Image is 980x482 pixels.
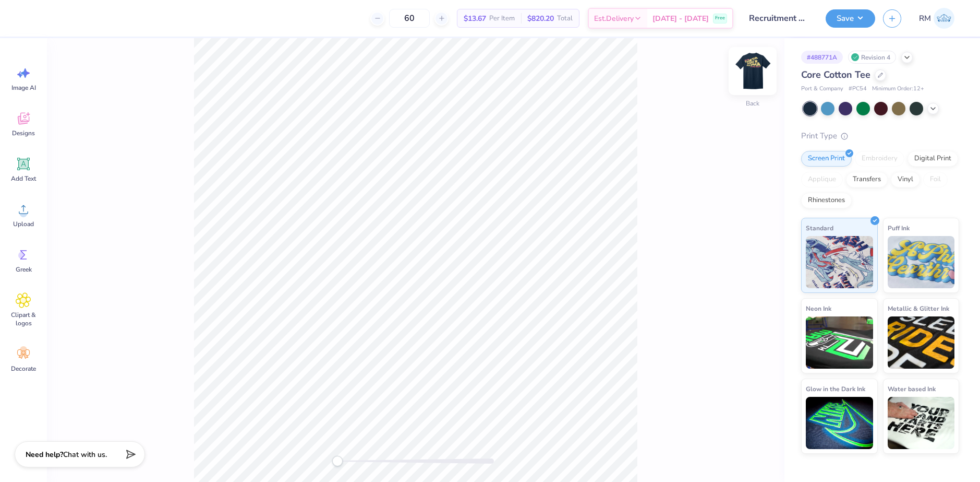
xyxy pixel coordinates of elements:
div: Vinyl [891,172,920,187]
img: Back [732,50,773,92]
div: Digital Print [908,151,958,167]
span: Chat with us. [63,450,107,460]
div: Transfers [846,172,888,187]
div: # 488771A [801,51,843,64]
input: Untitled Design [741,8,818,29]
div: Foil [923,172,948,187]
span: $820.20 [527,13,554,24]
span: Decorate [11,365,36,373]
span: Neon Ink [806,303,831,314]
img: Roberta Manuel [934,8,954,29]
span: Total [557,13,573,24]
span: Metallic & Glitter Ink [888,303,949,314]
span: # PC54 [849,85,867,93]
div: Rhinestones [801,193,852,208]
img: Puff Ink [888,236,955,288]
span: Designs [12,129,35,137]
span: Upload [13,220,34,228]
span: Est. Delivery [594,13,634,24]
span: RM [919,13,931,25]
img: Glow in the Dark Ink [806,397,873,449]
div: Embroidery [855,151,904,167]
span: Free [715,15,725,22]
span: Image AI [11,84,36,92]
span: $13.67 [464,13,486,24]
img: Neon Ink [806,316,873,369]
div: Applique [801,172,843,187]
span: [DATE] - [DATE] [652,13,709,24]
span: Port & Company [801,85,843,93]
span: Greek [16,265,32,274]
button: Save [826,9,875,28]
span: Core Cotton Tee [801,68,870,81]
div: Revision 4 [848,51,896,64]
span: Add Text [11,174,36,183]
div: Back [746,99,759,108]
span: Per Item [489,13,515,24]
span: Glow in the Dark Ink [806,383,865,394]
div: Print Type [801,130,959,142]
div: Screen Print [801,151,852,167]
input: – – [389,9,430,28]
span: Standard [806,222,833,233]
a: RM [914,8,959,29]
span: Minimum Order: 12 + [872,85,924,93]
span: Puff Ink [888,222,910,233]
strong: Need help? [26,450,63,460]
img: Standard [806,236,873,288]
span: Clipart & logos [6,311,41,327]
img: Water based Ink [888,397,955,449]
span: Water based Ink [888,383,936,394]
img: Metallic & Glitter Ink [888,316,955,369]
div: Accessibility label [332,456,343,466]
